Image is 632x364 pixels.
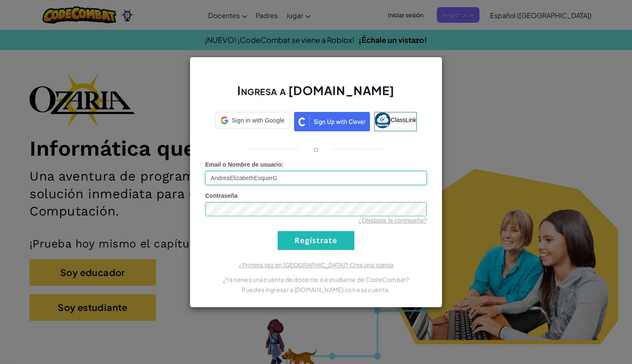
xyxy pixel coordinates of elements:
[205,160,284,169] label: :
[205,161,281,168] span: Email o Nombre de usuario
[375,112,391,128] img: classlink-logo-small.png
[205,82,427,107] h2: Ingresa a [DOMAIN_NAME]
[205,284,427,295] p: Puedes ingresar a [DOMAIN_NAME] con esa cuenta.
[238,262,394,268] a: ¿Primera vez en [GEOGRAPHIC_DATA]? Crea una cuenta
[205,192,238,199] span: Contraseña
[294,112,370,131] img: clever_sso_button@2x.png
[313,144,319,154] p: o
[278,231,354,250] input: Regístrate
[215,112,290,129] div: Sign in with Google
[215,112,290,131] a: Sign in with Google
[205,274,427,284] p: ¿Ya tienes una cuenta de docente o estudiante de CodeCombat?
[358,217,427,224] a: ¿Olvidaste la contraseña?
[232,116,284,125] span: Sign in with Google
[391,116,416,123] span: ClassLink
